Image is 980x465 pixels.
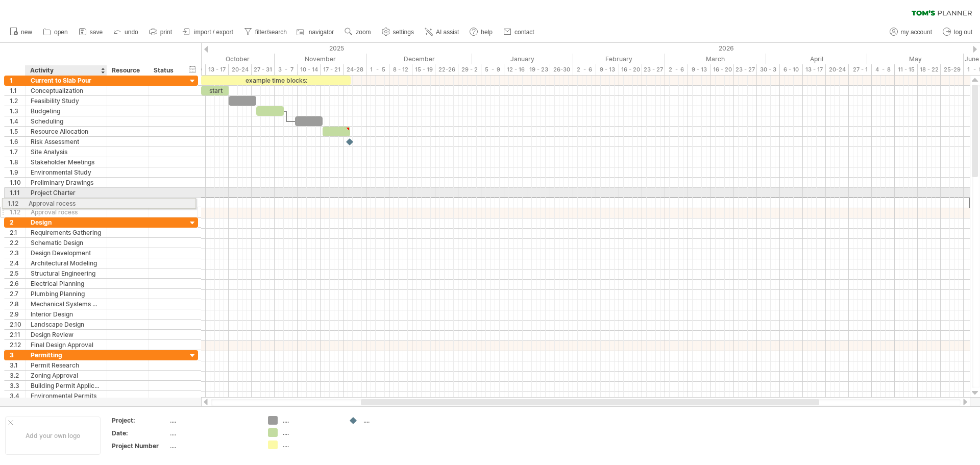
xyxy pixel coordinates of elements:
[31,289,102,299] div: Plumbing Planning
[31,381,102,390] div: Building Permit Application
[344,64,366,75] div: 24-28
[31,76,102,85] div: Current to Slab Pour
[31,330,102,339] div: Design Review
[10,178,25,187] div: 1.10
[31,228,102,237] div: Requirements Gathering
[10,309,25,319] div: 2.9
[757,64,780,75] div: 30 - 3
[194,29,233,36] span: import / export
[803,64,826,75] div: 13 - 17
[10,289,25,299] div: 2.7
[298,64,321,75] div: 10 - 14
[10,299,25,309] div: 2.8
[31,371,102,380] div: Zoning Approval
[7,26,35,39] a: new
[31,248,102,258] div: Design Development
[169,54,275,64] div: October 2025
[90,29,103,36] span: save
[472,54,573,64] div: January 2026
[5,417,101,455] div: Add your own logo
[160,29,172,36] span: print
[112,429,168,437] div: Date:
[10,228,25,237] div: 2.1
[112,416,168,425] div: Project:
[596,64,619,75] div: 9 - 13
[10,137,25,146] div: 1.6
[481,64,504,75] div: 5 - 9
[31,217,102,227] div: Design
[379,26,417,39] a: settings
[31,137,102,146] div: Risk Assessment
[201,86,229,95] div: start
[363,416,419,425] div: ....
[10,147,25,157] div: 1.7
[10,207,25,217] div: 1.12
[31,178,102,187] div: Preliminary Drawings
[435,64,458,75] div: 22-26
[10,248,25,258] div: 2.3
[849,64,872,75] div: 27 - 1
[309,29,334,36] span: navigator
[356,29,371,36] span: zoom
[780,64,803,75] div: 6 - 10
[514,29,534,36] span: contact
[422,26,462,39] a: AI assist
[766,54,867,64] div: April 2026
[275,64,298,75] div: 3 - 7
[112,442,168,450] div: Project Number
[366,54,472,64] div: December 2025
[283,416,338,425] div: ....
[31,340,102,350] div: Final Design Approval
[10,350,25,360] div: 3
[573,64,596,75] div: 2 - 6
[125,29,138,36] span: undo
[21,29,32,36] span: new
[321,64,344,75] div: 17 - 21
[241,26,290,39] a: filter/search
[31,360,102,370] div: Permit Research
[31,238,102,248] div: Schematic Design
[10,76,25,85] div: 1
[255,29,287,36] span: filter/search
[458,64,481,75] div: 29 - 2
[10,330,25,339] div: 2.11
[170,429,256,437] div: ....
[295,26,337,39] a: navigator
[366,64,389,75] div: 1 - 5
[10,217,25,227] div: 2
[31,268,102,278] div: Structural Engineering
[31,116,102,126] div: Scheduling
[201,76,351,85] div: example time blocks:
[872,64,895,75] div: 4 - 8
[10,268,25,278] div: 2.5
[31,320,102,329] div: Landscape Design
[31,147,102,157] div: Site Analysis
[940,26,975,39] a: log out
[10,279,25,288] div: 2.6
[436,29,459,36] span: AI assist
[154,65,176,76] div: Status
[31,207,102,217] div: Approval rocess
[342,26,374,39] a: zoom
[10,391,25,401] div: 3.4
[31,350,102,360] div: Permitting
[170,442,256,450] div: ....
[283,428,338,437] div: ....
[642,64,665,75] div: 23 - 27
[550,64,573,75] div: 26-30
[10,96,25,106] div: 1.2
[31,96,102,106] div: Feasibility Study
[146,26,175,39] a: print
[10,360,25,370] div: 3.1
[867,54,964,64] div: May 2026
[31,188,102,198] div: Project Charter
[30,65,101,76] div: Activity
[31,258,102,268] div: Architectural Modeling
[954,29,972,36] span: log out
[895,64,918,75] div: 11 - 15
[941,64,964,75] div: 25-29
[76,26,106,39] a: save
[31,106,102,116] div: Budgeting
[665,54,766,64] div: March 2026
[229,64,252,75] div: 20-24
